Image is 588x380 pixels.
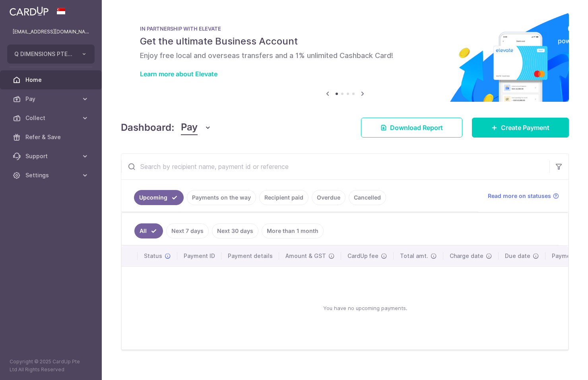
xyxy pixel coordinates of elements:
[181,120,212,135] button: Pay
[400,252,428,260] span: Total amt.
[450,252,483,260] span: Charge date
[134,223,163,238] a: All
[144,252,162,260] span: Status
[25,76,78,84] span: Home
[140,25,550,32] p: IN PARTNERSHIP WITH ELEVATE
[181,120,198,135] span: Pay
[7,45,95,64] button: Q DIMENSIONS PTE. LTD.
[25,133,78,141] span: Refer & Save
[140,70,217,78] a: Learn more about Elevate
[140,35,550,48] h5: Get the ultimate Business Account
[312,190,345,205] a: Overdue
[349,190,386,205] a: Cancelled
[488,192,551,200] span: Read more on statuses
[13,28,89,36] p: [EMAIL_ADDRESS][DOMAIN_NAME]
[501,123,549,132] span: Create Payment
[25,171,78,179] span: Settings
[121,120,175,135] h4: Dashboard:
[361,118,462,138] a: Download Report
[221,246,279,266] th: Payment details
[187,190,256,205] a: Payments on the way
[262,223,324,238] a: More than 1 month
[488,192,559,200] a: Read more on statuses
[140,51,550,60] h6: Enjoy free local and overseas transfers and a 1% unlimited Cashback Card!
[285,252,326,260] span: Amount & GST
[121,154,549,179] input: Search by recipient name, payment id or reference
[10,6,49,16] img: CardUp
[505,252,530,260] span: Due date
[121,13,569,102] img: Renovation banner
[25,152,78,160] span: Support
[177,246,221,266] th: Payment ID
[472,118,569,138] a: Create Payment
[14,50,73,58] span: Q DIMENSIONS PTE. LTD.
[25,114,78,122] span: Collect
[259,190,309,205] a: Recipient paid
[212,223,258,238] a: Next 30 days
[166,223,209,238] a: Next 7 days
[25,95,78,103] span: Pay
[390,123,443,132] span: Download Report
[347,252,378,260] span: CardUp fee
[134,190,184,205] a: Upcoming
